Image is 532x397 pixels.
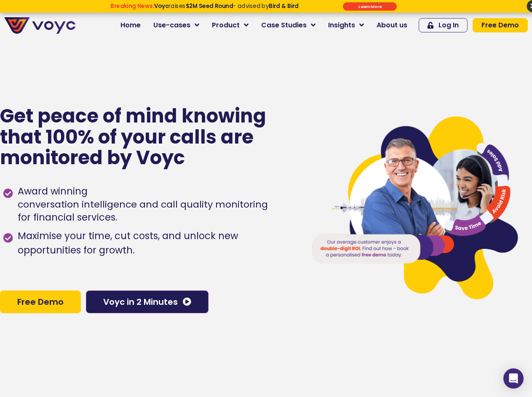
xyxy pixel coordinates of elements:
a: Home [114,17,147,34]
strong: Bird & Bird [269,2,299,10]
div: Open Intercom Messenger [503,368,524,389]
strong: $2M Seed Round [186,2,233,10]
div: Submit [343,2,397,11]
a: Log In [419,18,468,32]
span: Maximise your time, cut costs, and unlock new opportunities for growth. [16,229,295,258]
span: Log In [438,22,459,29]
a: Free Demo [473,18,528,32]
h1: conversation intelligence and call quality monitoring [18,199,268,211]
span: Free Demo [481,22,519,29]
span: Voyc in 2 Minutes [103,298,178,306]
strong: Breaking News: [110,2,154,10]
span: Job title [108,68,136,78]
span: raises - advised by [154,2,299,10]
span: Use-cases [153,20,190,30]
span: Home [120,20,141,30]
a: About us [370,17,414,34]
span: Insights [328,20,355,30]
span: Free Demo [17,298,64,306]
span: Product [212,20,240,30]
img: voyc-full-logo [4,17,75,34]
span: Case Studies [261,20,307,30]
a: Case Studies [255,17,322,34]
a: Voyc in 2 Minutes [86,290,209,313]
span: Phone [108,34,129,43]
a: Insights [322,17,370,34]
span: Award winning for financial services. [16,184,268,225]
a: Use-cases [147,17,206,34]
span: About us [377,20,407,30]
strong: Voyc [154,2,168,10]
a: Product [206,17,255,34]
div: Breaking News: Voyc raises $2M Seed Round - advised by Bird & Bird [82,3,327,16]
